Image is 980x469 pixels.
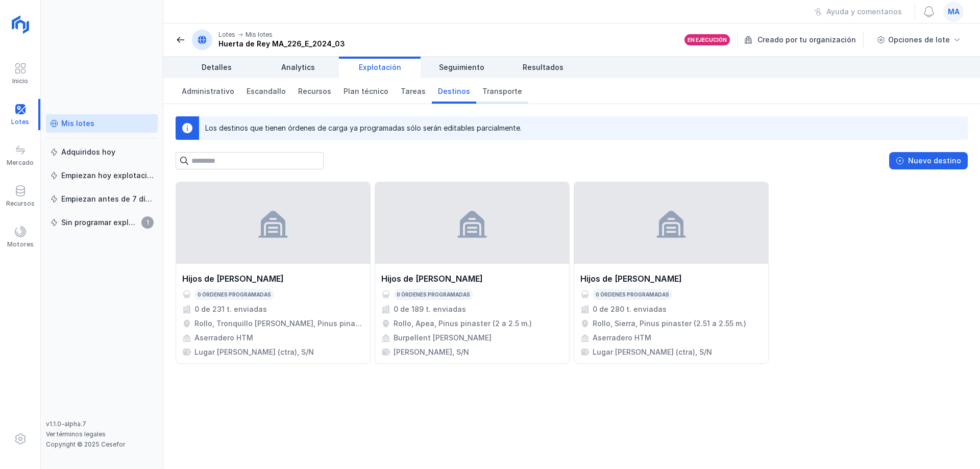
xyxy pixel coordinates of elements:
a: Empiezan antes de 7 días [46,190,158,208]
span: Detalles [202,62,232,72]
span: Resultados [523,62,563,72]
div: Creado por tu organización [744,32,865,47]
a: Explotación [339,57,421,78]
div: Nuevo destino [908,156,961,166]
a: Adquiridos hoy [46,143,158,161]
a: Destinos [432,78,476,104]
span: 1 [141,216,154,229]
a: Ver términos legales [46,430,106,438]
div: Hijos de [PERSON_NAME] [182,273,284,285]
div: Lugar [PERSON_NAME] (ctra), S/N [194,347,314,357]
a: Seguimiento [421,57,502,78]
span: Transporte [482,86,522,96]
a: Sin programar explotación1 [46,213,158,232]
a: Resultados [502,57,584,78]
span: Explotación [359,62,401,72]
a: Mis lotes [46,114,158,133]
button: Ayuda y comentarios [807,3,909,20]
span: Plan técnico [344,86,388,96]
a: Empiezan hoy explotación [46,166,158,185]
a: Tareas [395,78,432,104]
div: Hijos de [PERSON_NAME] [580,273,682,285]
a: Plan técnico [337,78,395,104]
div: Los destinos que tienen órdenes de carga ya programadas sólo serán editables parcialmente. [205,123,522,133]
div: 0 órdenes programadas [198,291,271,298]
div: 0 órdenes programadas [397,291,470,298]
span: Tareas [401,86,426,96]
div: Motores [7,240,34,249]
div: Sin programar explotación [61,217,138,228]
img: logoRight.svg [8,12,33,37]
div: v1.1.0-alpha.7 [46,420,158,428]
span: Escandallo [247,86,286,96]
div: Opciones de lote [888,35,950,45]
div: Empiezan antes de 7 días [61,194,154,204]
div: Empiezan hoy explotación [61,170,154,181]
div: Ayuda y comentarios [826,7,902,17]
div: Copyright © 2025 Cesefor [46,440,158,449]
div: Burpellent [PERSON_NAME] [394,333,492,343]
div: Mis lotes [246,31,273,39]
span: ma [948,7,960,17]
div: Rollo, Tronquillo [PERSON_NAME], Pinus pinaster (2.1 a 2.55 m.) [194,318,364,329]
div: 0 órdenes programadas [596,291,669,298]
a: Detalles [176,57,257,78]
div: Lugar [PERSON_NAME] (ctra), S/N [593,347,712,357]
div: Rollo, Apea, Pinus pinaster (2 a 2.5 m.) [394,318,532,329]
div: Adquiridos hoy [61,147,115,157]
a: Recursos [292,78,337,104]
div: Mercado [7,159,34,167]
div: Lotes [218,31,235,39]
div: Inicio [12,77,28,85]
div: Aserradero HTM [593,333,651,343]
div: Hijos de [PERSON_NAME] [381,273,483,285]
a: Administrativo [176,78,240,104]
span: Destinos [438,86,470,96]
div: [PERSON_NAME], S/N [394,347,469,357]
div: Mis lotes [61,118,94,129]
a: Transporte [476,78,528,104]
div: 0 de 189 t. enviadas [394,304,466,314]
span: Administrativo [182,86,234,96]
div: En ejecución [688,36,727,43]
div: 0 de 280 t. enviadas [593,304,667,314]
div: Huerta de Rey MA_226_E_2024_03 [218,39,345,49]
span: Seguimiento [439,62,484,72]
div: Recursos [6,200,35,208]
div: Rollo, Sierra, Pinus pinaster (2.51 a 2.55 m.) [593,318,746,329]
button: Nuevo destino [889,152,968,169]
a: Escandallo [240,78,292,104]
a: Analytics [257,57,339,78]
span: Analytics [281,62,315,72]
span: Recursos [298,86,331,96]
div: Aserradero HTM [194,333,253,343]
div: 0 de 231 t. enviadas [194,304,267,314]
